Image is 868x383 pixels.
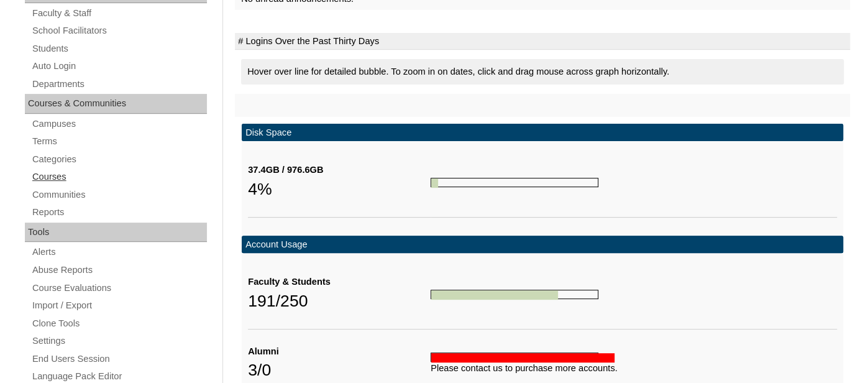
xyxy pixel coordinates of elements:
[31,187,207,203] a: Communities
[31,316,207,331] a: Clone Tools
[431,362,837,375] div: Please contact us to purchase more accounts.
[31,6,207,21] a: Faculty & Staff
[31,152,207,167] a: Categories
[248,345,431,358] div: Alumni
[31,351,207,367] a: End Users Session
[31,298,207,313] a: Import / Export
[248,288,431,313] div: 191/250
[248,358,431,382] div: 3/0
[31,244,207,260] a: Alerts
[31,134,207,149] a: Terms
[31,23,207,39] a: School Facilitators
[248,177,431,201] div: 4%
[241,59,844,85] div: Hover over line for detailed bubble. To zoom in on dates, click and drag mouse across graph horiz...
[25,223,207,242] div: Tools
[31,333,207,349] a: Settings
[31,280,207,296] a: Course Evaluations
[31,262,207,278] a: Abuse Reports
[31,58,207,74] a: Auto Login
[31,116,207,132] a: Campuses
[31,169,207,185] a: Courses
[248,275,431,288] div: Faculty & Students
[31,41,207,57] a: Students
[31,205,207,220] a: Reports
[248,164,431,177] div: 37.4GB / 976.6GB
[242,124,843,142] td: Disk Space
[235,33,850,50] td: # Logins Over the Past Thirty Days
[31,76,207,92] a: Departments
[242,236,843,254] td: Account Usage
[25,94,207,114] div: Courses & Communities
